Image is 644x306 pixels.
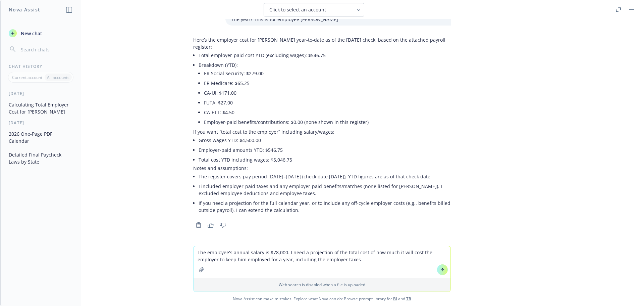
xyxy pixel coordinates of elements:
[194,246,450,278] textarea: The employee's annual salary is $78,000. I need a projection of the total cost of how much it wil...
[3,292,641,306] span: Nova Assist can make mistakes. Explore what Nova can do: Browse prompt library for and
[199,198,451,215] li: If you need a projection for the full calendar year, or to include any off-cycle employer costs (...
[1,63,81,69] div: Chat History
[19,30,42,37] span: New chat
[6,99,75,117] button: Calculating Total Employer Cost for [PERSON_NAME]
[193,165,451,172] p: Notes and assumptions:
[199,172,451,181] li: The register covers pay period [DATE]–[DATE] (check date [DATE]); YTD figures are as of that chec...
[204,107,451,117] li: CA-ETT: $4.50
[199,145,451,155] li: Employer-paid amounts YTD: $546.75
[204,69,451,78] li: ER Social Security: $279.00
[393,296,397,302] a: BI
[217,220,228,230] button: Thumbs down
[193,128,451,135] p: If you want “total cost to the employer” including salary/wages:
[1,120,81,126] div: [DATE]
[196,222,202,228] svg: Copy to clipboard
[204,88,451,98] li: CA-UI: $171.00
[204,117,451,127] li: Employer-paid benefits/contributions: $0.00 (none shown in this register)
[204,98,451,107] li: FUTA: $27.00
[264,3,364,16] button: Click to select an account
[1,91,81,96] div: [DATE]
[198,282,446,288] p: Web search is disabled when a file is uploaded
[6,27,75,39] button: New chat
[199,60,451,128] li: Breakdown (YTD):
[204,78,451,88] li: ER Medicare: $65.25
[6,128,75,146] button: 2026 One-Page PDF Calendar
[199,181,451,198] li: I included employer-paid taxes and any employer-paid benefits/matches (none listed for [PERSON_NA...
[193,36,451,50] p: Here’s the employer cost for [PERSON_NAME] year-to-date as of the [DATE] check, based on the atta...
[6,149,75,167] button: Detailed Final Paycheck Laws by State
[12,75,42,80] p: Current account
[9,6,40,13] h1: Nova Assist
[199,135,451,145] li: Gross wages YTD: $4,500.00
[19,45,73,54] input: Search chats
[406,296,411,302] a: TR
[199,155,451,165] li: Total cost YTD including wages: $5,046.75
[199,50,451,60] li: Total employer-paid cost YTD (excluding wages): $546.75
[269,6,326,13] span: Click to select an account
[47,75,69,80] p: All accounts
